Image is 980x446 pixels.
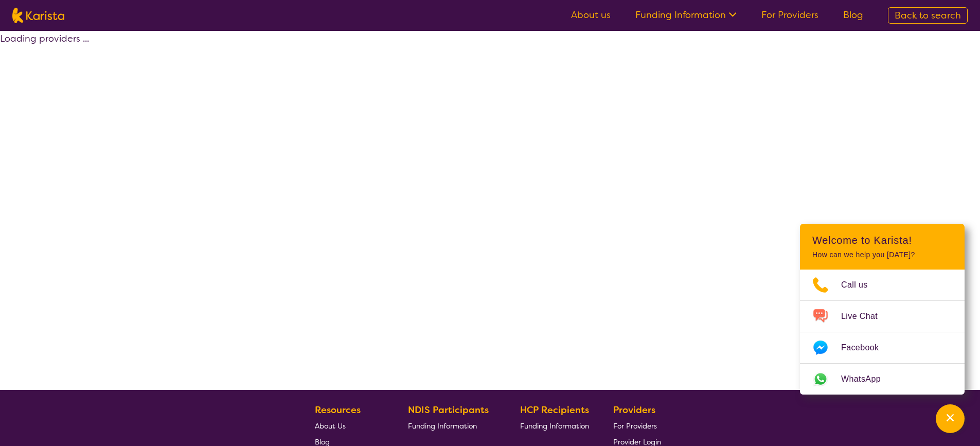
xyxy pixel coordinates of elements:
[315,421,346,431] span: About Us
[408,418,496,434] a: Funding Information
[841,277,880,293] span: Call us
[315,418,384,434] a: About Us
[800,364,965,395] a: Web link opens in a new tab.
[408,421,477,431] span: Funding Information
[613,418,661,434] a: For Providers
[895,9,961,22] span: Back to search
[613,421,657,431] span: For Providers
[800,270,965,395] ul: Choose channel
[888,7,968,24] a: Back to search
[520,418,589,434] a: Funding Information
[520,404,589,416] b: HCP Recipients
[613,404,655,416] b: Providers
[800,224,965,395] div: Channel Menu
[812,234,952,246] h2: Welcome to Karista!
[936,404,965,433] button: Channel Menu
[812,251,952,259] p: How can we help you [DATE]?
[841,309,890,324] span: Live Chat
[635,9,737,21] a: Funding Information
[408,404,489,416] b: NDIS Participants
[841,340,891,355] span: Facebook
[315,404,361,416] b: Resources
[841,371,893,387] span: WhatsApp
[761,9,818,21] a: For Providers
[571,9,611,21] a: About us
[843,9,863,21] a: Blog
[520,421,589,431] span: Funding Information
[12,8,64,23] img: Karista logo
